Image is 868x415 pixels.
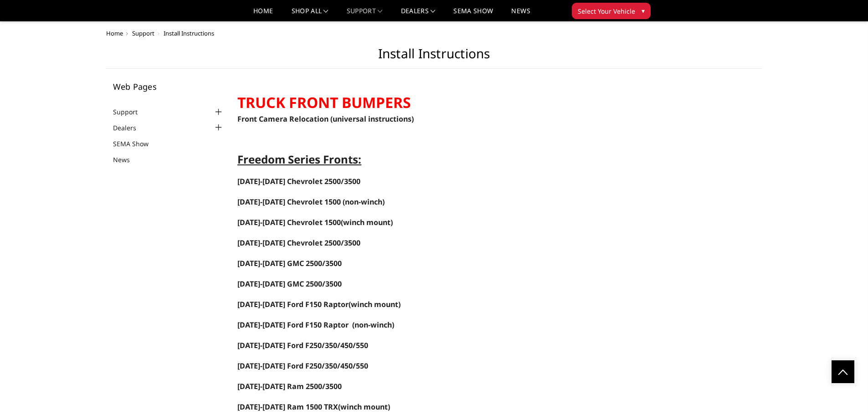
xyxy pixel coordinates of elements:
[237,321,349,329] a: [DATE]-[DATE] Ford F150 Raptor
[132,29,154,37] a: Support
[578,6,635,16] span: Select Your Vehicle
[113,82,224,91] h5: Web Pages
[822,371,868,415] iframe: Chat Widget
[106,46,762,69] h1: Install Instructions
[237,176,360,186] a: [DATE]-[DATE] Chevrolet 2500/3500
[338,402,390,412] span: (winch mount)
[237,152,361,167] span: Freedom Series Fronts:
[253,8,273,21] a: Home
[237,362,368,370] a: [DATE]-[DATE] Ford F250/350/450/550
[237,114,414,124] a: Front Camera Relocation (universal instructions)
[237,402,338,412] span: [DATE]-[DATE] Ram 1500 TRX
[113,139,160,149] a: SEMA Show
[347,8,383,21] a: Support
[453,8,493,21] a: SEMA Show
[164,29,214,37] span: Install Instructions
[237,299,401,309] span: (winch mount)
[352,320,394,330] span: (non-winch)
[642,6,645,15] span: ▾
[292,8,329,21] a: shop all
[237,198,341,206] a: [DATE]-[DATE] Chevrolet 1500
[401,8,436,21] a: Dealers
[572,3,651,19] button: Select Your Vehicle
[113,107,149,117] a: Support
[237,280,342,288] a: [DATE]-[DATE] GMC 2500/3500
[237,279,342,289] span: [DATE]-[DATE] GMC 2500/3500
[237,217,341,227] a: [DATE]-[DATE] Chevrolet 1500
[237,239,360,247] a: [DATE]-[DATE] Chevrolet 2500/3500
[237,197,341,207] span: [DATE]-[DATE] Chevrolet 1500
[237,340,368,350] a: [DATE]-[DATE] Ford F250/350/450/550
[237,299,349,309] a: [DATE]-[DATE] Ford F150 Raptor
[113,155,141,164] a: News
[237,403,338,411] a: [DATE]-[DATE] Ram 1500 TRX
[511,8,530,21] a: News
[343,197,385,207] span: (non-winch)
[113,123,148,133] a: Dealers
[237,92,411,112] strong: TRUCK FRONT BUMPERS
[237,361,368,371] span: [DATE]-[DATE] Ford F250/350/450/550
[237,217,393,227] span: (winch mount)
[237,238,360,248] span: [DATE]-[DATE] Chevrolet 2500/3500
[237,258,342,268] a: [DATE]-[DATE] GMC 2500/3500
[832,360,854,383] a: Click to Top
[237,381,342,391] a: [DATE]-[DATE] Ram 2500/3500
[106,29,123,37] a: Home
[237,320,349,330] span: [DATE]-[DATE] Ford F150 Raptor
